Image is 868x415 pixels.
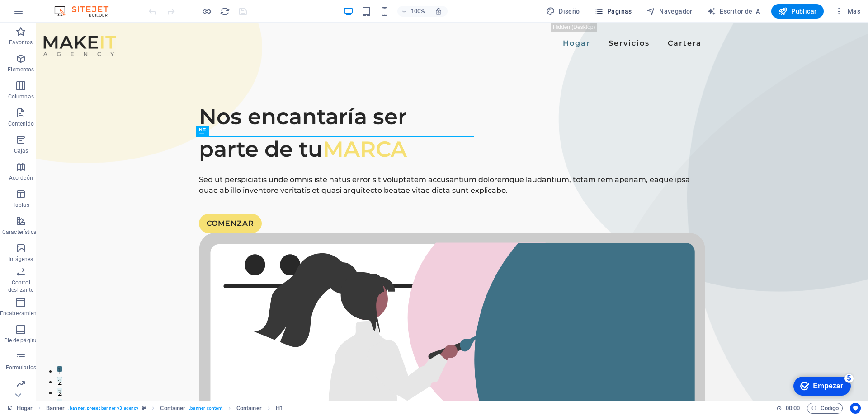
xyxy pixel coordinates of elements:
[807,403,843,414] button: Código
[236,403,262,414] span: Click to select. Double-click to edit
[5,5,62,23] div: Empezar Quedan 5 elementos, 0 % completado
[8,93,34,100] font: Columnas
[219,6,230,17] button: recargar
[7,403,33,414] a: Haga clic para cancelar la selección. Haga doble clic para abrir Páginas.
[776,403,800,414] h6: Tiempo de sesión
[220,6,230,17] i: Recargar página
[58,2,62,10] font: 5
[68,403,138,414] span: . banner .preset-banner-v3-agency
[52,6,120,17] img: Logotipo del editor
[791,8,816,15] font: Publicar
[607,8,632,15] font: Páginas
[848,8,860,15] font: Más
[9,256,33,262] font: Imágenes
[46,403,65,414] span: Click to select. Double-click to edit
[160,403,185,414] span: Click to select. Double-click to edit
[6,364,36,371] font: Formularios
[24,10,54,18] font: Empezar
[9,39,33,46] font: Favoritos
[276,403,283,414] span: Click to select. Double-click to edit
[659,8,693,15] font: Navegador
[411,8,425,14] font: 100%
[434,7,443,15] i: Al cambiar el tamaño, se ajusta automáticamente el nivel de zoom para adaptarse al dispositivo el...
[17,405,33,411] font: Hogar
[542,4,584,19] div: Design (Ctrl+Alt+Y)
[786,405,800,411] font: 00:00
[2,229,40,235] font: Características
[559,8,580,15] font: Diseño
[542,4,584,19] button: Diseño
[397,6,429,17] button: 100%
[850,403,861,414] button: Centrados en el usuario
[703,4,764,19] button: Escritor de IA
[821,405,839,411] font: Código
[189,403,222,414] span: . banner-content
[201,6,212,17] button: Haga clic aquí para salir del modo de vista previa y continuar editando
[14,148,28,154] font: Cajas
[13,202,29,208] font: Tablas
[9,175,33,181] font: Acordeón
[4,337,38,344] font: Pie de página
[831,4,864,19] button: Más
[591,4,636,19] button: Páginas
[46,403,283,414] nav: migaja de pan
[8,66,34,73] font: Elementos
[771,4,824,19] button: Publicar
[8,280,33,293] font: Control deslizante
[720,8,760,15] font: Escritor de IA
[142,406,146,410] i: This element is a customizable preset
[643,4,696,19] button: Navegador
[8,121,34,127] font: Contenido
